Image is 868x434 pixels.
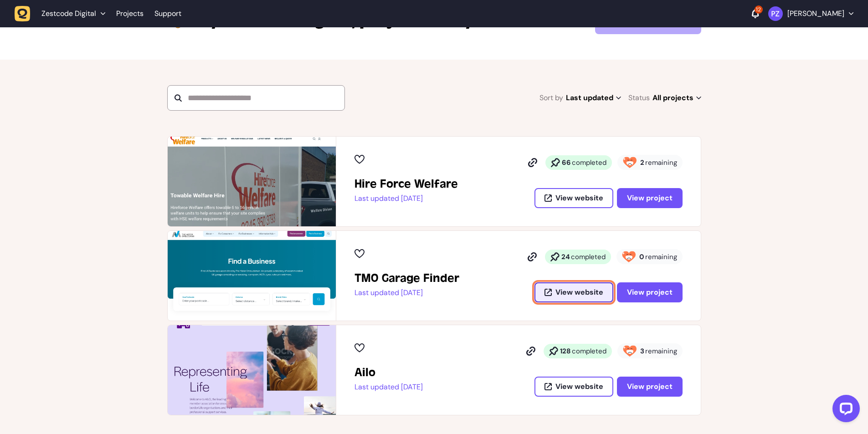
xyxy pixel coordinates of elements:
span: Sort by [539,92,563,104]
span: Zestcode Digital [41,9,96,18]
button: View website [534,282,613,302]
button: View website [534,377,613,397]
button: [PERSON_NAME] [768,6,853,21]
span: remaining [645,158,677,167]
strong: 24 [561,252,570,261]
div: 12 [755,5,763,14]
p: Last updated [DATE] [354,288,459,297]
span: remaining [645,347,677,356]
span: All projects [652,92,701,104]
strong: 128 [560,347,571,356]
span: View project [627,383,673,390]
span: Status [628,92,650,104]
img: Hire Force Welfare [168,137,336,226]
button: View website [534,188,613,208]
a: Support [154,9,181,18]
a: Projects [116,5,144,22]
span: View website [555,383,603,390]
iframe: LiveChat chat widget [825,391,863,429]
span: Last updated [566,92,621,104]
h2: Ailo [354,365,423,380]
button: View project [617,188,683,208]
span: remaining [645,252,677,261]
button: View project [617,282,683,302]
span: completed [572,347,606,356]
span: completed [572,158,606,167]
h2: TMO Garage Finder [354,271,459,286]
span: View project [627,289,673,296]
strong: 2 [640,158,644,167]
p: Last updated [DATE] [354,383,423,392]
strong: 66 [562,158,571,167]
strong: 0 [639,252,644,261]
button: View project [617,377,683,397]
span: View website [555,289,603,296]
strong: 3 [640,347,644,356]
h2: Hire Force Welfare [354,177,458,191]
p: [PERSON_NAME] [787,9,844,18]
span: completed [571,252,606,261]
img: Paris Zisis [768,6,783,21]
p: Last updated [DATE] [354,194,458,203]
span: View website [555,194,603,202]
span: View project [627,194,673,202]
img: TMO Garage Finder [168,231,336,321]
img: Ailo [168,325,336,415]
button: Zestcode Digital [15,5,111,22]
